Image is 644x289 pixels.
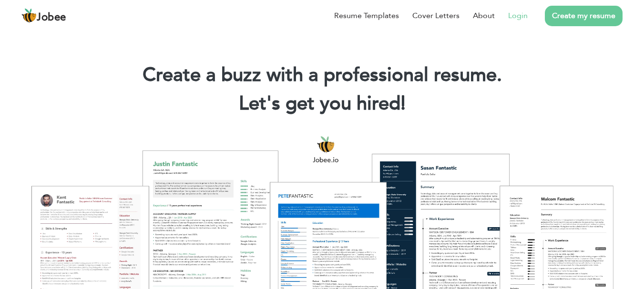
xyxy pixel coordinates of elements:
[21,8,37,23] img: jobee.io
[412,10,460,21] a: Cover Letters
[545,6,623,26] a: Create my resume
[401,90,405,117] span: |
[14,63,630,88] h1: Create a buzz with a professional resume.
[37,12,66,23] span: Jobee
[286,90,406,117] span: get you hired!
[508,10,528,21] a: Login
[473,10,495,21] a: About
[21,8,66,23] a: Jobee
[334,10,399,21] a: Resume Templates
[14,91,630,116] h2: Let's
